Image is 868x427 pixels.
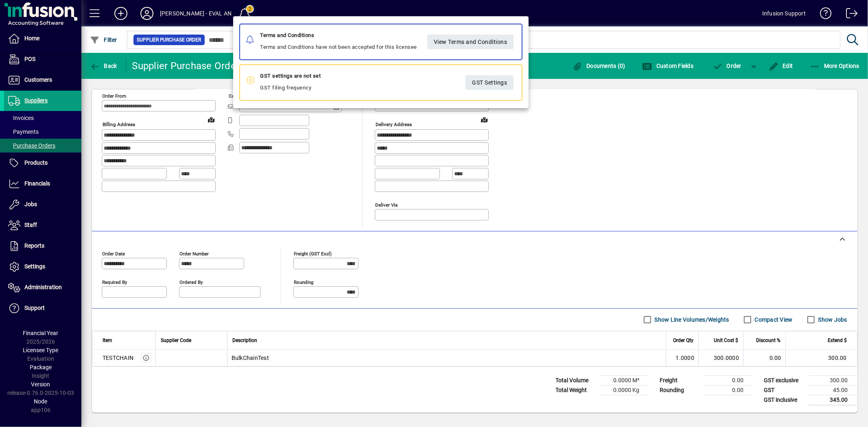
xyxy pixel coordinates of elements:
div: GST settings are not set [260,71,321,81]
a: View Terms and Conditions [427,35,514,49]
div: GST filing frequency [260,71,321,94]
a: GST Settings [466,75,514,90]
div: Terms and Conditions have not been accepted for this licensee [260,30,417,53]
span: View Terms and Conditions [433,35,507,48]
div: Terms and Conditions [260,30,417,40]
span: GST Settings [472,76,507,89]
